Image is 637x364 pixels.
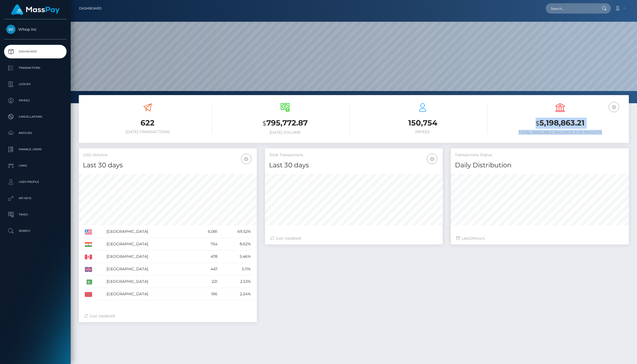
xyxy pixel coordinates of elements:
[6,178,64,186] p: User Profile
[6,48,64,56] p: Dashboard
[85,280,92,284] img: PK.png
[193,250,219,263] td: 478
[4,224,67,238] a: Search
[4,27,67,32] span: Whop Inc
[85,267,92,272] img: GB.png
[269,152,439,158] h5: Total Transactions
[4,110,67,124] a: Cancellations
[219,238,253,250] td: 8.62%
[193,275,219,288] td: 221
[83,130,212,134] h6: [DATE] Transactions
[219,275,253,288] td: 2.53%
[263,120,266,127] small: $
[456,236,623,241] div: Last hours
[85,255,92,259] img: CA.png
[4,61,67,75] a: Transactions
[455,161,625,170] h4: Daily Distribution
[495,130,625,135] h6: Total Available Balance for Payouts
[83,152,253,158] h5: USD Volume
[4,94,67,107] a: Payees
[6,64,64,72] p: Transactions
[6,194,64,202] p: API Keys
[84,313,251,319] div: Just Updated
[85,292,92,297] img: MA.png
[219,263,253,275] td: 5.11%
[455,152,625,158] h5: Transactions Status
[220,118,350,129] h3: 795,772.87
[6,227,64,235] p: Search
[4,77,67,91] a: Ledger
[6,113,64,121] p: Cancellations
[270,236,438,241] div: Just Updated
[6,162,64,170] p: Links
[495,118,625,129] h3: 5,198,863.21
[193,263,219,275] td: 447
[219,225,253,238] td: 69.52%
[546,3,597,14] input: Search...
[85,242,92,247] img: IN.png
[79,3,102,14] a: Dashboard
[83,118,212,128] h3: 622
[269,161,439,170] h4: Last 30 days
[6,96,64,105] p: Payees
[358,118,487,128] h3: 150,754
[6,25,15,34] img: Whop Inc
[4,175,67,189] a: User Profile
[220,130,350,135] h6: [DATE] Volume
[219,250,253,263] td: 5.46%
[469,236,474,241] span: 24
[4,159,67,172] a: Links
[193,225,219,238] td: 6,081
[11,4,60,15] img: MassPay Logo
[4,45,67,58] a: Dashboard
[358,130,487,134] h6: Payees
[105,225,193,238] td: [GEOGRAPHIC_DATA]
[4,208,67,221] a: Taxes
[6,211,64,219] p: Taxes
[105,275,193,288] td: [GEOGRAPHIC_DATA]
[193,238,219,250] td: 754
[85,230,92,234] img: US.png
[6,145,64,153] p: Manage Users
[536,120,539,127] small: $
[105,250,193,263] td: [GEOGRAPHIC_DATA]
[193,288,219,300] td: 196
[4,143,67,156] a: Manage Users
[4,126,67,140] a: Batches
[219,288,253,300] td: 2.24%
[6,129,64,137] p: Batches
[83,161,253,170] h4: Last 30 days
[105,238,193,250] td: [GEOGRAPHIC_DATA]
[6,80,64,88] p: Ledger
[105,288,193,300] td: [GEOGRAPHIC_DATA]
[4,192,67,205] a: API Keys
[105,263,193,275] td: [GEOGRAPHIC_DATA]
